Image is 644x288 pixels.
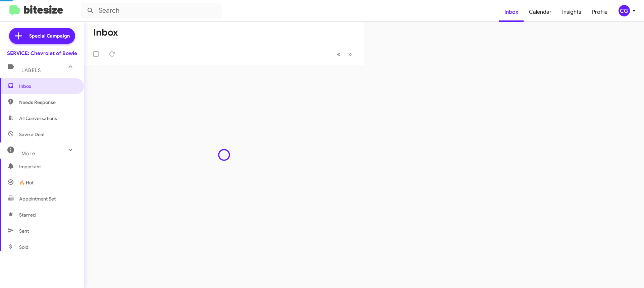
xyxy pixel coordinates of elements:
[613,5,637,16] button: CG
[333,47,356,61] nav: Page navigation example
[29,33,70,39] span: Special Campaign
[557,2,587,22] a: Insights
[499,2,524,22] a: Inbox
[19,195,56,202] span: Appointment Set
[19,115,57,122] span: All Conversations
[333,47,344,61] button: Previous
[81,3,222,19] input: Search
[7,50,77,57] div: SERVICE: Chevrolet of Bowie
[19,228,29,234] span: Sent
[9,28,75,44] a: Special Campaign
[21,151,35,157] span: More
[19,179,34,186] span: 🔥 Hot
[93,27,118,38] h1: Inbox
[19,131,44,138] span: Save a Deal
[619,5,630,16] div: CG
[19,163,76,170] span: Important
[19,244,29,250] span: Sold
[21,67,41,73] span: Labels
[19,212,36,218] span: Starred
[524,2,557,22] a: Calendar
[348,50,352,58] span: »
[344,47,356,61] button: Next
[337,50,340,58] span: «
[19,99,76,106] span: Needs Response
[587,2,613,22] a: Profile
[19,83,76,90] span: Inbox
